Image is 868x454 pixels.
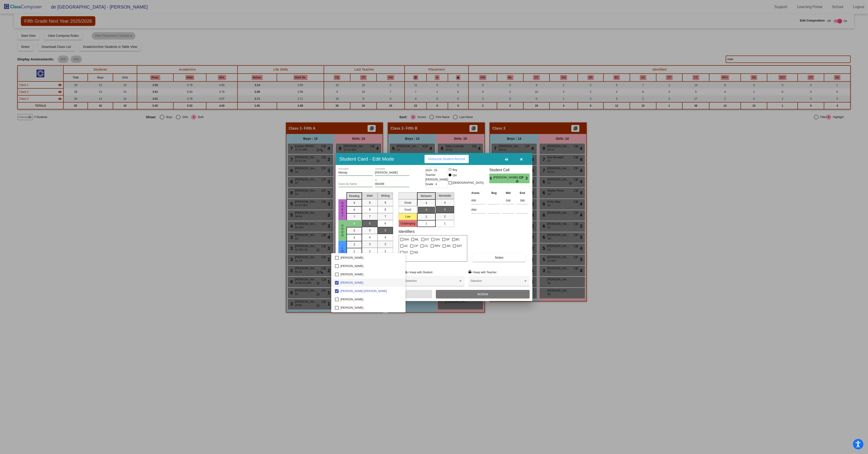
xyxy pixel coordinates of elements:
span: [PERSON_NAME] [PERSON_NAME] [340,287,402,295]
span: [PERSON_NAME] [340,279,402,287]
span: [PERSON_NAME] [340,295,402,304]
span: [PERSON_NAME] [340,270,402,279]
span: [PERSON_NAME] [340,312,402,320]
span: [PERSON_NAME] [340,304,402,312]
span: [PERSON_NAME] [340,254,402,262]
span: [PERSON_NAME] [340,262,402,270]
